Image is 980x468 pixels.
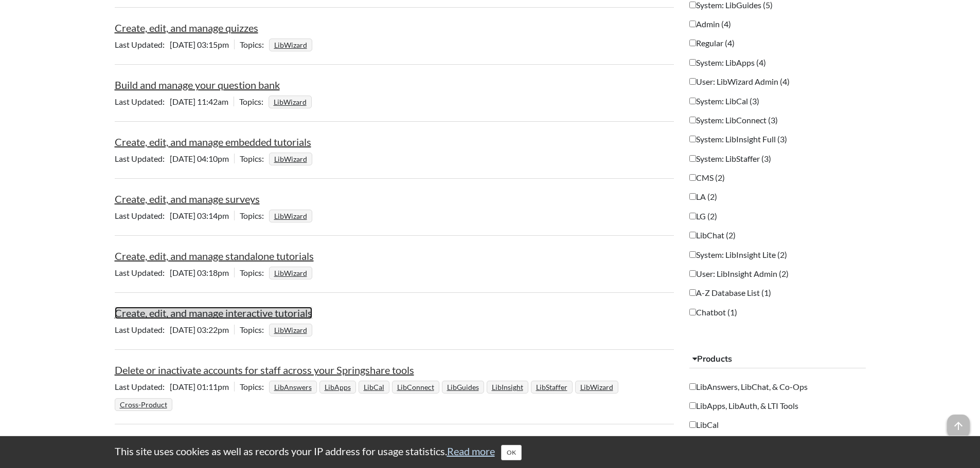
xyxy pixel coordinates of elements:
[269,211,315,220] ul: Topics
[689,76,790,87] label: User: LibWizard Admin (4)
[689,40,696,46] input: Regular (4)
[689,232,696,238] input: LibChat (2)
[115,40,170,49] span: Last Updated
[269,40,315,49] ul: Topics
[273,38,309,52] a: LibWizard
[947,415,970,437] span: arrow_upward
[239,97,269,106] span: Topics
[689,249,787,260] label: System: LibInsight Lite (2)
[115,307,312,319] a: Create, edit, and manage interactive tutorials
[689,38,735,49] label: Regular (4)
[689,287,771,298] label: A-Z Database List (1)
[115,97,234,106] span: [DATE] 11:42am
[689,230,736,241] label: LibChat (2)
[269,154,315,163] ul: Topics
[689,115,778,126] label: System: LibConnect (3)
[689,419,719,430] label: LibCal
[269,268,315,277] ul: Topics
[689,117,696,123] input: System: LibConnect (3)
[115,154,170,163] span: Last Updated
[269,325,315,334] ul: Topics
[115,382,234,391] span: [DATE] 01:11pm
[689,57,766,68] label: System: LibApps (4)
[689,193,696,200] input: LA (2)
[689,381,808,392] label: LibAnswers, LibChat, & Co-Ops
[240,268,269,277] span: Topics
[115,382,170,391] span: Last Updated
[689,213,696,219] input: LG (2)
[689,383,696,390] input: LibAnswers, LibChat, & Co-Ops
[689,350,866,368] button: Products
[115,40,234,49] span: [DATE] 03:15pm
[115,250,314,262] a: Create, edit, and manage standalone tutorials
[240,154,269,163] span: Topics
[323,380,352,395] a: LibApps
[240,325,269,334] span: Topics
[115,382,621,409] ul: Topics
[689,211,717,222] label: LG (2)
[689,59,696,66] input: System: LibApps (4)
[115,268,170,277] span: Last Updated
[689,155,696,162] input: System: LibStaffer (3)
[689,98,696,104] input: System: LibCal (3)
[689,402,696,409] input: LibApps, LibAuth, & LTI Tools
[689,307,737,318] label: Chatbot (1)
[115,211,170,220] span: Last Updated
[689,21,696,27] input: Admin (4)
[115,211,234,220] span: [DATE] 03:14pm
[115,193,260,205] a: Create, edit, and manage surveys
[115,268,234,277] span: [DATE] 03:18pm
[273,266,309,280] a: LibWizard
[115,136,311,148] a: Create, edit, and manage embedded tutorials
[396,380,436,395] a: LibConnect
[689,153,771,164] label: System: LibStaffer (3)
[689,251,696,258] input: System: LibInsight Lite (2)
[115,364,414,376] a: Delete or inactivate accounts for staff across your Springshare tools
[273,152,309,166] a: LibWizard
[362,380,386,395] a: LibCal
[272,95,308,109] a: LibWizard
[689,174,696,181] input: CMS (2)
[447,445,495,457] a: Read more
[273,209,309,223] a: LibWizard
[689,289,696,296] input: A-Z Database List (1)
[104,444,876,460] div: This site uses cookies as well as records your IP address for usage statistics.
[490,380,525,395] a: LibInsight
[689,309,696,315] input: Chatbot (1)
[689,134,787,145] label: System: LibInsight Full (3)
[689,270,696,277] input: User: LibInsight Admin (2)
[501,445,522,460] button: Close
[240,40,269,49] span: Topics
[273,380,313,395] a: LibAnswers
[269,97,314,106] ul: Topics
[689,172,725,183] label: CMS (2)
[689,268,789,279] label: User: LibInsight Admin (2)
[115,97,170,106] span: Last Updated
[689,400,798,411] label: LibApps, LibAuth, & LTI Tools
[115,325,234,334] span: [DATE] 03:22pm
[115,325,170,334] span: Last Updated
[689,2,696,8] input: System: LibGuides (5)
[689,421,696,428] input: LibCal
[947,416,970,428] a: arrow_upward
[273,323,309,338] a: LibWizard
[689,136,696,142] input: System: LibInsight Full (3)
[534,380,569,395] a: LibStaffer
[240,211,269,220] span: Topics
[689,191,717,202] label: LA (2)
[115,154,234,163] span: [DATE] 04:10pm
[118,397,169,412] a: Cross-Product
[689,96,759,107] label: System: LibCal (3)
[115,22,258,34] a: Create, edit, and manage quizzes
[689,18,731,30] label: Admin (4)
[115,79,280,91] a: Build and manage your question bank
[446,380,480,395] a: LibGuides
[240,382,269,391] span: Topics
[689,78,696,85] input: User: LibWizard Admin (4)
[579,380,615,395] a: LibWizard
